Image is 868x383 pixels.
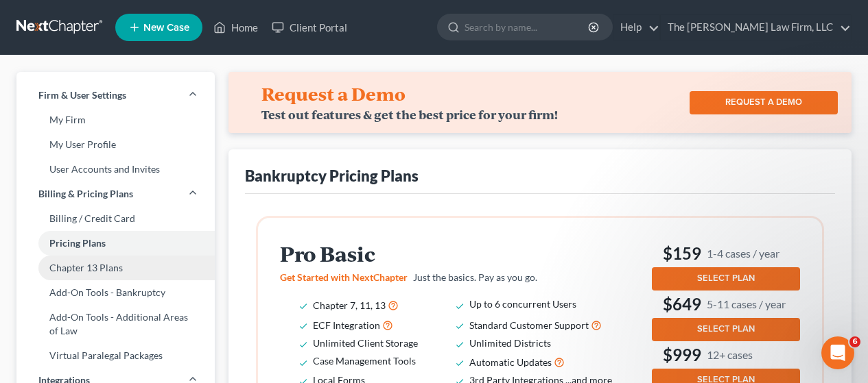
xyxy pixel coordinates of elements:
span: Firm & User Settings [38,88,126,102]
span: Standard Customer Support [469,319,589,331]
a: Billing / Credit Card [16,206,215,231]
button: SELECT PLAN [652,267,800,291]
a: Billing & Pricing Plans [16,182,215,206]
a: My User Profile [16,132,215,157]
span: Unlimited Districts [469,337,551,349]
h3: $649 [652,293,800,315]
span: Just the basics. Pay as you go. [413,271,537,283]
a: My Firm [16,108,215,132]
a: The [PERSON_NAME] Law Firm, LLC [661,15,851,40]
span: ECF Integration [313,319,380,331]
span: Billing & Pricing Plans [38,187,133,201]
a: Add-On Tools - Bankruptcy [16,280,215,305]
div: Bankruptcy Pricing Plans [245,166,419,186]
span: New Case [143,23,189,33]
span: Up to 6 concurrent Users [469,298,576,310]
span: Get Started with NextChapter [280,271,408,283]
a: Pricing Plans [16,231,215,256]
span: SELECT PLAN [697,323,755,334]
span: SELECT PLAN [697,273,755,284]
a: Virtual Paralegal Packages [16,343,215,368]
h3: $159 [652,243,800,264]
h4: Request a Demo [261,83,406,105]
span: Unlimited Client Storage [313,337,418,349]
span: Chapter 7, 11, 13 [313,299,386,311]
span: Automatic Updates [469,356,552,368]
small: 1-4 cases / year [707,246,779,260]
div: Test out features & get the best price for your firm! [261,108,558,122]
small: 12+ cases [707,347,753,362]
a: Client Portal [265,15,354,40]
a: Chapter 13 Plans [16,256,215,280]
input: Search by name... [465,14,590,40]
span: 6 [849,336,860,347]
a: Help [613,15,659,40]
button: SELECT PLAN [652,318,800,341]
a: User Accounts and Invites [16,157,215,182]
a: Add-On Tools - Additional Areas of Law [16,305,215,343]
a: Home [207,15,265,40]
a: REQUEST A DEMO [690,91,838,114]
h2: Pro Basic [280,243,631,265]
iframe: Intercom live chat [821,336,854,369]
span: Case Management Tools [313,355,416,367]
small: 5-11 cases / year [707,297,786,311]
a: Firm & User Settings [16,83,215,108]
h3: $999 [652,344,800,366]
